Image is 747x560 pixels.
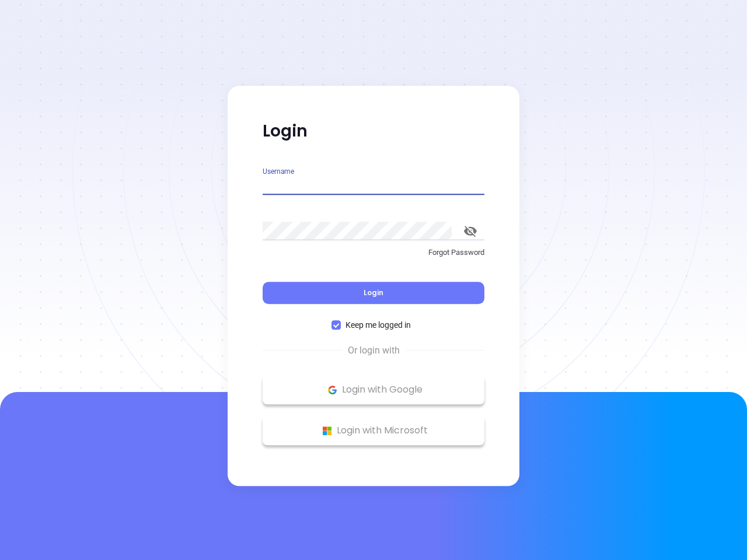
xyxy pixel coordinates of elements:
[268,381,479,398] p: Login with Google
[263,416,484,445] button: Microsoft Logo Login with Microsoft
[263,121,484,142] p: Login
[325,383,340,397] img: Google Logo
[263,247,484,268] a: Forgot Password
[342,344,406,358] span: Or login with
[263,247,484,258] p: Forgot Password
[320,423,334,438] img: Microsoft Logo
[456,217,484,245] button: toggle password visibility
[341,318,416,331] span: Keep me logged in
[263,168,294,175] label: Username
[268,422,479,439] p: Login with Microsoft
[263,282,484,304] button: Login
[263,375,484,404] button: Google Logo Login with Google
[364,288,383,297] span: Login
